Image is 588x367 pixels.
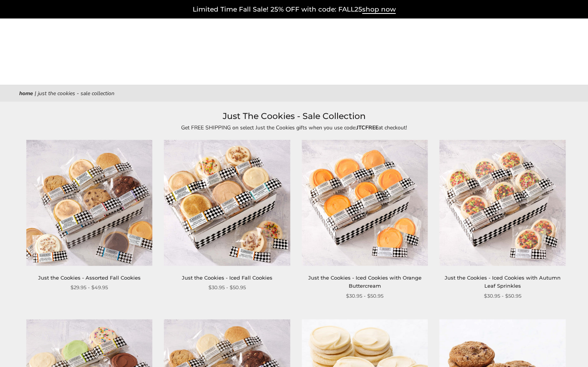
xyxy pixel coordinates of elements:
[35,90,36,97] span: |
[208,283,246,292] span: $30.95 - $50.95
[302,140,428,266] img: Just the Cookies - Iced Cookies with Orange Buttercream
[182,275,272,281] a: Just the Cookies - Iced Fall Cookies
[362,5,396,14] span: shop now
[71,283,108,292] span: $29.95 - $49.95
[445,275,561,289] a: Just the Cookies - Iced Cookies with Autumn Leaf Sprinkles
[19,90,33,97] a: Home
[38,275,141,281] a: Just the Cookies - Assorted Fall Cookies
[38,90,114,97] span: Just The Cookies - Sale Collection
[117,123,471,132] p: Get FREE SHIPPING on select Just the Cookies gifts when you use code: at checkout!
[193,5,396,14] a: Limited Time Fall Sale! 25% OFF with code: FALL25shop now
[19,89,569,98] nav: breadcrumbs
[439,140,565,266] img: Just the Cookies - Iced Cookies with Autumn Leaf Sprinkles
[31,109,557,123] h1: Just The Cookies - Sale Collection
[346,292,383,300] span: $30.95 - $50.95
[26,140,152,266] img: Just the Cookies - Assorted Fall Cookies
[484,292,521,300] span: $30.95 - $50.95
[164,140,290,266] img: Just the Cookies - Iced Fall Cookies
[308,275,422,289] a: Just the Cookies - Iced Cookies with Orange Buttercream
[356,124,378,131] strong: JTCFREE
